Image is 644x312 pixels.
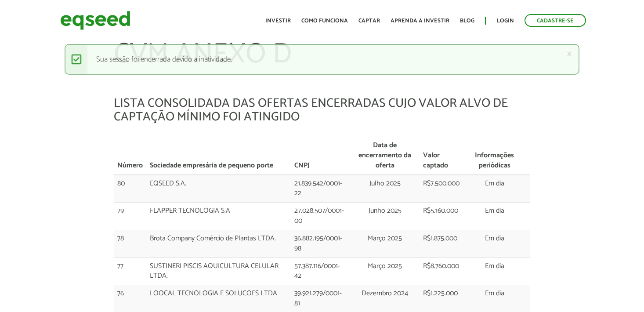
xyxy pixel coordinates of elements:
a: Login [497,18,514,24]
span: Julho 2025 [369,178,401,189]
td: R$7.500.000 [420,175,466,203]
td: Em dia [466,230,523,258]
h5: LISTA CONSOLIDADA DAS OFERTAS ENCERRADAS CUJO VALOR ALVO DE CAPTAÇÃO MÍNIMO FOI ATINGIDO [114,97,530,124]
div: Sua sessão foi encerrada devido a inatividade. [65,44,580,75]
td: R$5.160.000 [420,203,466,230]
img: EqSeed [60,9,130,32]
th: Sociedade empresária de pequeno porte [146,137,291,175]
td: 77 [114,258,146,285]
span: Dezembro 2024 [362,287,408,299]
td: 27.028.507/0001-00 [291,203,351,230]
a: Captar [358,18,380,24]
a: Blog [460,18,474,24]
a: Aprenda a investir [391,18,449,24]
td: 78 [114,230,146,258]
a: Cadastre-se [525,14,586,27]
th: Número [114,137,146,175]
th: CNPJ [291,137,351,175]
td: Em dia [466,203,523,230]
span: Março 2025 [368,260,402,272]
td: R$8.760.000 [420,258,466,285]
th: Valor captado [420,137,466,175]
td: 80 [114,175,146,203]
td: EQSEED S.A. [146,175,291,203]
td: Brota Company Comércio de Plantas LTDA. [146,230,291,258]
span: Junho 2025 [369,205,402,217]
th: Informações periódicas [466,137,523,175]
td: 36.882.195/0001-98 [291,230,351,258]
td: 57.387.116/0001-42 [291,258,351,285]
a: Como funciona [301,18,348,24]
a: Investir [265,18,291,24]
td: SUSTINERI PISCIS AQUICULTURA CELULAR LTDA. [146,258,291,285]
span: Março 2025 [368,232,402,244]
a: × [567,49,572,58]
td: Em dia [466,258,523,285]
td: R$1.875.000 [420,230,466,258]
td: FLAPPER TECNOLOGIA S.A [146,203,291,230]
td: 21.839.542/0001-22 [291,175,351,203]
td: Em dia [466,175,523,203]
td: 79 [114,203,146,230]
th: Data de encerramento da oferta [351,137,420,175]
